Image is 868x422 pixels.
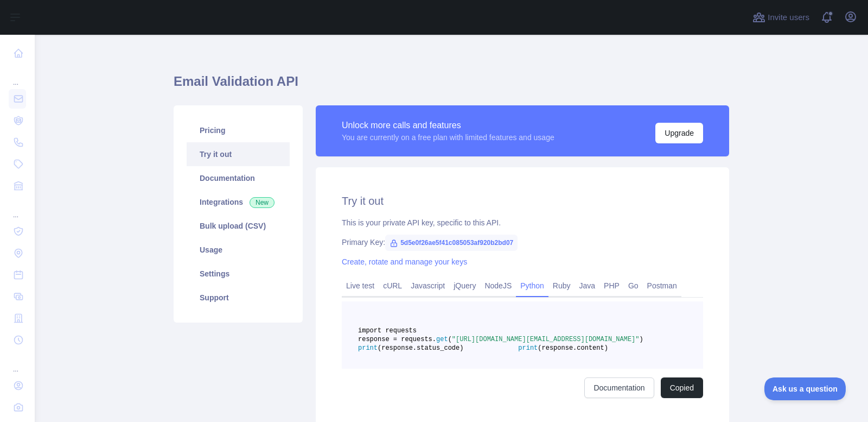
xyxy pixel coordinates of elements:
[379,277,406,294] a: cURL
[518,344,538,352] span: print
[599,277,624,294] a: PHP
[548,277,575,294] a: Ruby
[187,286,290,310] a: Support
[643,277,681,294] a: Postman
[358,344,378,352] span: print
[342,237,703,248] div: Primary Key:
[516,277,548,294] a: Python
[342,193,703,209] h2: Try it out
[342,257,467,266] a: Create, rotate and manage your keys
[9,198,26,219] div: ...
[768,11,809,24] span: Invite users
[655,123,703,143] button: Upgrade
[250,197,275,208] span: New
[385,235,518,251] span: 5d5e0f26ae5f41c085053af920b2bd07
[378,344,463,352] span: (response.status_code)
[342,119,554,132] div: Unlock more calls and features
[538,344,608,352] span: (response.content)
[436,336,448,343] span: get
[187,142,290,166] a: Try it out
[174,73,729,99] h1: Email Validation API
[640,336,643,343] span: )
[187,118,290,142] a: Pricing
[342,277,379,294] a: Live test
[342,132,554,143] div: You are currently on a free plan with limited features and usage
[187,214,290,238] a: Bulk upload (CSV)
[187,238,290,262] a: Usage
[452,336,640,343] span: "[URL][DOMAIN_NAME][EMAIL_ADDRESS][DOMAIN_NAME]"
[358,336,436,343] span: response = requests.
[406,277,449,294] a: Javascript
[9,65,26,87] div: ...
[575,277,600,294] a: Java
[448,336,452,343] span: (
[750,9,812,26] button: Invite users
[624,277,643,294] a: Go
[9,352,26,374] div: ...
[187,190,290,214] a: Integrations New
[584,377,654,398] a: Documentation
[480,277,516,294] a: NodeJS
[764,377,846,400] iframe: Toggle Customer Support
[661,377,703,398] button: Copied
[449,277,480,294] a: jQuery
[187,262,290,286] a: Settings
[187,166,290,190] a: Documentation
[358,327,417,335] span: import requests
[342,217,703,228] div: This is your private API key, specific to this API.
